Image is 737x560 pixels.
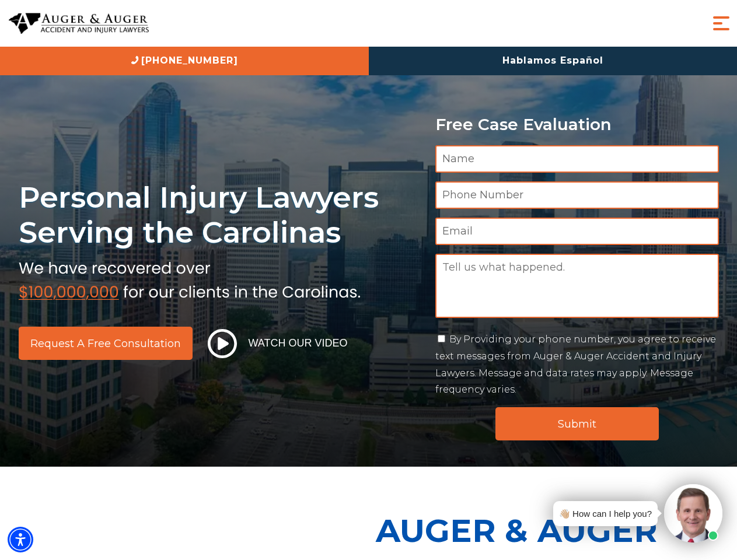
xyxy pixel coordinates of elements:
[435,116,719,134] p: Free Case Evaluation
[435,181,719,209] input: Phone Number
[435,145,719,173] input: Name
[19,256,361,300] img: sub text
[376,502,731,559] p: Auger & Auger
[19,180,421,250] h1: Personal Injury Lawyers Serving the Carolinas
[664,484,722,542] img: Intaker widget Avatar
[19,327,193,360] a: Request a Free Consultation
[710,12,733,35] button: Menu
[559,506,652,521] div: 👋🏼 How can I help you?
[9,13,149,34] img: Auger & Auger Accident and Injury Lawyers Logo
[435,334,716,395] label: By Providing your phone number, you agree to receive text messages from Auger & Auger Accident an...
[495,407,659,440] input: Submit
[435,218,719,245] input: Email
[30,338,181,349] span: Request a Free Consultation
[204,328,351,359] button: Watch Our Video
[8,527,33,552] div: Accessibility Menu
